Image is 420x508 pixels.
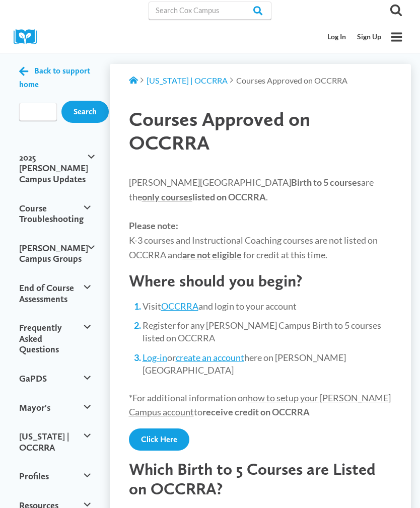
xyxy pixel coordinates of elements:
[143,319,392,344] li: Register for any [PERSON_NAME] Campus Birth to 5 courses listed on OCCRRA
[15,234,95,273] button: [PERSON_NAME] Campus Groups
[15,313,95,364] button: Frequently Asked Questions
[15,194,95,234] button: Course Troubleshooting
[15,273,95,313] button: End of Course Assessments
[129,428,189,451] a: Click Here
[129,107,310,155] span: Courses Approved on OCCRRA
[19,103,57,121] input: Search input
[129,460,392,499] h2: Which Birth to 5 Courses are Listed on OCCRRA?
[291,177,361,188] strong: Birth to 5 courses
[236,76,347,85] span: Courses Approved on OCCRRA
[202,406,310,417] strong: receive credit on OCCRRA
[19,66,90,89] span: Back to support home
[149,2,271,20] input: Search Cox Campus
[129,76,138,85] a: Support Home
[143,300,392,313] li: Visit and login to your account
[142,191,192,202] span: only courses
[322,28,352,46] a: Log In
[143,351,392,377] li: or here on [PERSON_NAME][GEOGRAPHIC_DATA]
[387,27,406,47] button: Open menu
[129,391,392,420] p: *For additional information on to
[182,249,242,260] strong: are not eligible
[129,392,391,418] span: how to setup your [PERSON_NAME] Campus account
[19,103,57,121] form: Search form
[142,191,266,202] strong: listed on OCCRRA
[19,64,91,91] a: Back to support home
[15,393,95,422] button: Mayor's
[61,101,109,123] input: Search
[129,220,178,231] strong: Please note:
[15,462,95,491] button: Profiles
[143,352,167,363] a: Log-in
[161,301,198,312] a: OCCRRA
[352,28,387,46] a: Sign Up
[14,29,44,45] img: Cox Campus
[147,76,228,85] a: [US_STATE] | OCCRRA
[15,143,95,194] button: 2025 [PERSON_NAME] Campus Updates
[129,271,392,291] h2: Where should you begin?
[176,352,244,363] a: create an account
[15,422,95,462] button: [US_STATE] | OCCRRA
[15,364,95,393] button: GaPDS
[129,175,392,262] p: [PERSON_NAME][GEOGRAPHIC_DATA] are the . K-3 courses and Instructional Coaching courses are not l...
[322,28,387,46] nav: Secondary Mobile Navigation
